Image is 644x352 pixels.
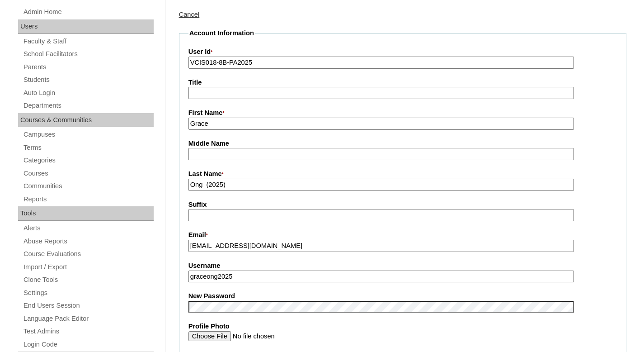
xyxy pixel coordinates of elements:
[23,87,154,99] a: Auto Login
[23,129,154,140] a: Campuses
[23,262,154,273] a: Import / Export
[23,194,154,205] a: Reports
[23,223,154,234] a: Alerts
[18,19,154,34] div: Users
[188,230,617,240] label: Email
[23,74,154,86] a: Students
[188,47,617,57] label: User Id
[23,300,154,311] a: End Users Session
[23,62,154,73] a: Parents
[23,248,154,260] a: Course Evaluations
[23,274,154,285] a: Clone Tools
[188,261,617,271] label: Username
[23,313,154,324] a: Language Pack Editor
[23,142,154,153] a: Terms
[188,200,617,209] label: Suffix
[188,322,617,331] label: Profile Photo
[23,168,154,179] a: Courses
[23,181,154,192] a: Communities
[188,169,617,179] label: Last Name
[23,155,154,166] a: Categories
[23,48,154,60] a: School Facilitators
[188,291,617,301] label: New Password
[179,11,200,18] a: Cancel
[23,339,154,350] a: Login Code
[188,139,617,148] label: Middle Name
[23,6,154,18] a: Admin Home
[188,108,617,118] label: First Name
[23,287,154,299] a: Settings
[188,78,617,87] label: Title
[18,113,154,128] div: Courses & Communities
[18,206,154,221] div: Tools
[23,326,154,337] a: Test Admins
[23,36,154,47] a: Faculty & Staff
[188,29,255,38] legend: Account Information
[23,236,154,247] a: Abuse Reports
[23,100,154,111] a: Departments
